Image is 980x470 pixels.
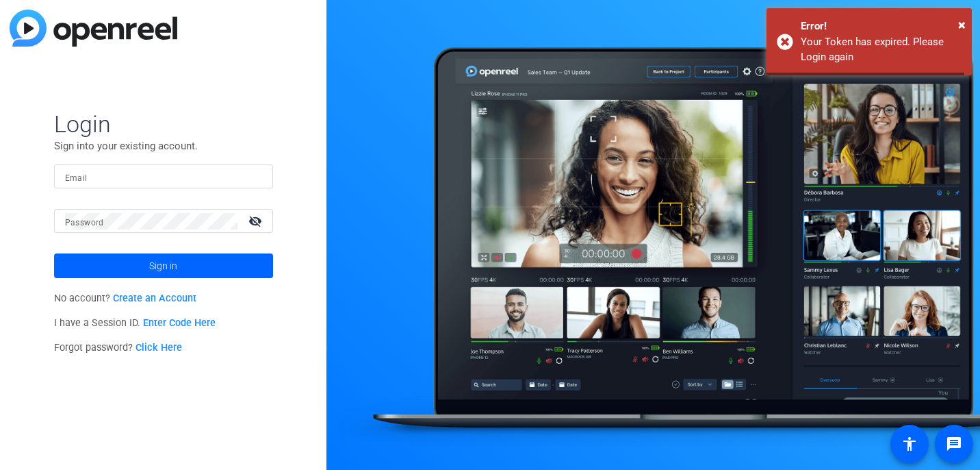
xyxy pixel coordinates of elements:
span: No account? [54,293,197,304]
a: Click Here [136,342,182,354]
span: × [958,16,966,33]
span: Login [54,110,273,138]
mat-label: Email [65,173,88,183]
button: Sign in [54,253,273,278]
p: Sign into your existing account. [54,138,273,153]
span: I have a Session ID. [54,317,216,329]
div: Your Token has expired. Please Login again [801,34,962,65]
mat-icon: visibility_off [240,211,273,231]
a: Enter Code Here [143,317,216,329]
mat-icon: accessibility [901,436,918,452]
img: blue-gradient.svg [10,10,177,47]
mat-label: Password [65,218,104,227]
a: Create an Account [113,293,196,304]
mat-icon: message [946,436,962,452]
span: Sign in [149,249,177,283]
div: Error! [801,18,962,34]
span: Forgot password? [54,342,183,354]
input: Enter Email Address [65,169,262,185]
button: Close [958,14,966,35]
